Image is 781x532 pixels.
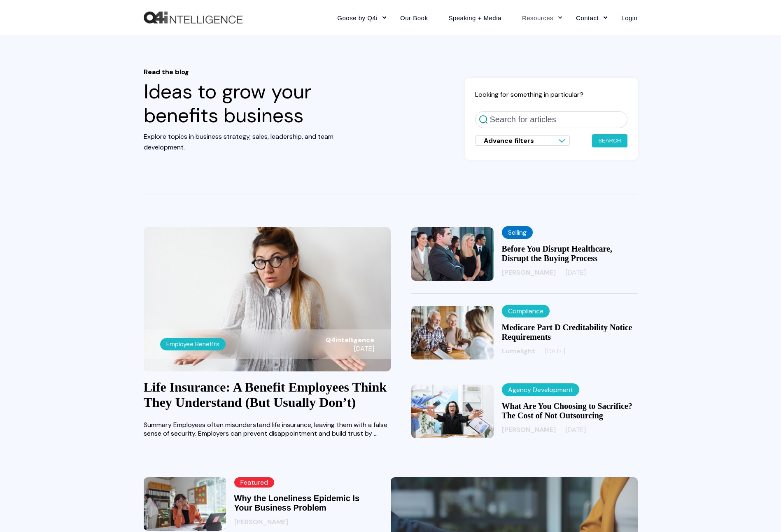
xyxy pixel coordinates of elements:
[144,132,333,152] span: Explore topics in business strategy, sales, leadership, and team development.
[326,336,374,344] span: Q4intelligence
[545,347,565,355] span: [DATE]
[144,420,391,438] p: Summary Employees often misunderstand life insurance, leaving them with a false sense of security...
[475,111,627,128] input: Search for articles
[566,425,586,434] span: [DATE]
[234,518,288,526] span: [PERSON_NAME]
[144,477,226,531] img: Why the Loneliness Epidemic Is Your Business Problem
[502,347,535,355] span: Lumelight
[411,385,494,438] img: What Are You Choosing to Sacrifice? The Cost of Not Outsourcing
[144,68,370,127] h1: Ideas to grow your benefits business
[326,344,374,353] span: [DATE]
[144,227,391,371] a: Life Insurance: A Benefit Employees Think They Understand (But Usually Don’t) Employee Benefits Q...
[502,401,632,420] a: What Are You Choosing to Sacrifice? The Cost of Not Outsourcing
[144,12,242,24] img: Q4intelligence, LLC logo
[160,338,226,350] label: Employee Benefits
[502,268,556,277] span: [PERSON_NAME]
[502,323,632,341] a: Medicare Part D Creditability Notice Requirements
[502,425,556,434] span: [PERSON_NAME]
[484,136,534,145] span: Advance filters
[475,90,627,99] h2: Looking for something in particular?
[144,380,387,410] a: Life Insurance: A Benefit Employees Think They Understand (But Usually Don’t)
[502,226,533,239] label: Selling
[234,494,360,512] a: Why the Loneliness Epidemic Is Your Business Problem
[592,134,627,147] button: Search
[144,68,370,76] span: Read the blog
[234,477,274,488] span: Featured
[566,268,586,277] span: [DATE]
[411,306,494,359] img: Medicare Part D Creditability Notice Requirements
[411,227,494,281] img: Before You Disrupt Healthcare, Disrupt the Buying Process
[144,12,242,24] a: Back to Home
[502,305,550,317] label: Compliance
[144,227,391,371] img: Life Insurance: A Benefit Employees Think They Understand (But Usually Don’t)
[502,383,579,396] label: Agency Development
[502,244,613,263] a: Before You Disrupt Healthcare, Disrupt the Buying Process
